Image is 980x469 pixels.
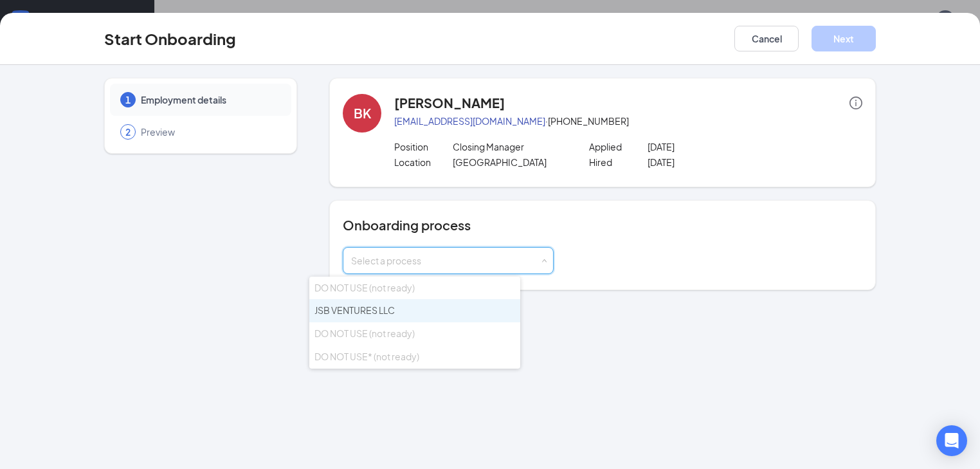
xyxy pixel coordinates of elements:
[734,26,799,51] button: Cancel
[104,28,236,50] h3: Start Onboarding
[314,327,415,339] span: DO NOT USE (not ready)
[394,156,453,169] p: Location
[589,140,648,153] p: Applied
[314,282,415,293] span: DO NOT USE (not ready)
[394,140,453,153] p: Position
[648,140,765,153] p: [DATE]
[141,125,278,138] span: Preview
[648,156,765,169] p: [DATE]
[453,140,570,153] p: Closing Manager
[314,351,419,362] span: DO NOT USE* (not ready)
[354,104,371,122] div: BK
[849,97,862,109] span: info-circle
[141,93,278,106] span: Employment details
[453,156,570,169] p: [GEOGRAPHIC_DATA]
[394,115,545,127] a: [EMAIL_ADDRESS][DOMAIN_NAME]
[812,26,876,51] button: Next
[394,94,505,112] h4: [PERSON_NAME]
[125,125,131,138] span: 2
[936,425,967,456] div: Open Intercom Messenger
[314,304,395,316] span: JSB VENTURES LLC
[589,156,648,169] p: Hired
[125,93,131,106] span: 1
[394,115,862,127] p: · [PHONE_NUMBER]
[343,216,862,234] h4: Onboarding process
